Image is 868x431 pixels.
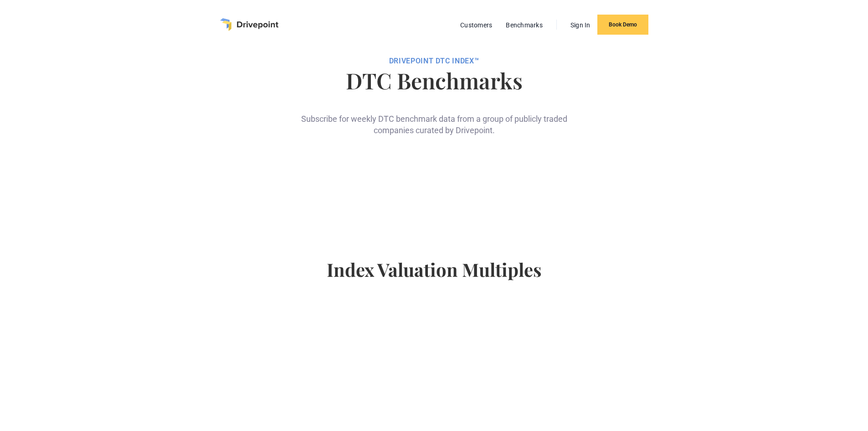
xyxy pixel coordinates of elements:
h4: Index Valuation Multiples [185,259,683,295]
iframe: Form 0 [312,151,556,222]
a: Customers [456,19,497,31]
a: Sign In [566,19,595,31]
a: Benchmarks [501,19,547,31]
a: Book Demo [597,15,648,35]
div: Subscribe for weekly DTC benchmark data from a group of publicly traded companies curated by Driv... [298,99,571,136]
h1: DTC Benchmarks [185,69,683,91]
a: home [220,18,278,31]
div: DRIVEPOiNT DTC Index™ [185,57,683,66]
